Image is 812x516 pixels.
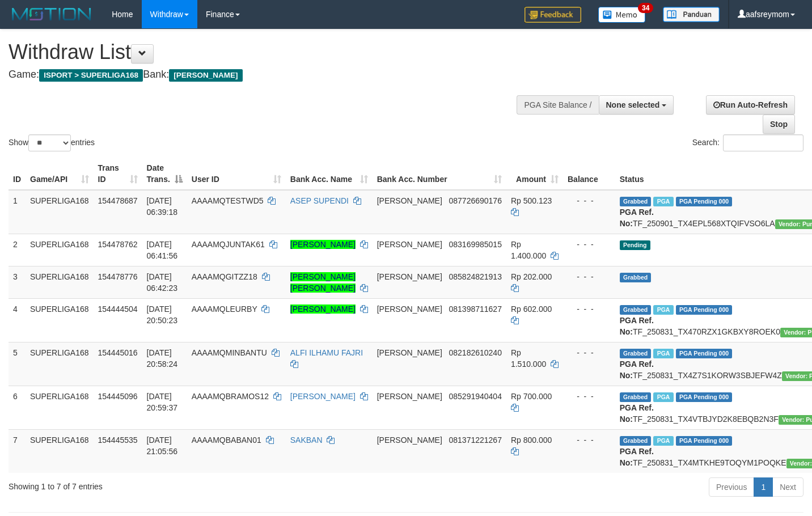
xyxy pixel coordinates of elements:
[676,305,733,315] span: PGA Pending
[709,477,754,497] a: Previous
[568,271,611,282] div: - - -
[563,158,615,190] th: Balance
[568,434,611,446] div: - - -
[290,348,363,357] a: ALFI ILHAMU FAJRI
[192,392,269,401] span: AAAAMQBRAMOS12
[606,100,660,109] span: None selected
[676,392,733,402] span: PGA Pending
[663,7,720,22] img: panduan.png
[147,272,178,293] span: [DATE] 06:42:23
[449,304,502,314] span: Copy 081398711627 to clipboard
[192,304,257,314] span: AAAAMQLEURBY
[98,240,138,249] span: 154478762
[192,348,267,357] span: AAAAMQMINBANTU
[506,158,563,190] th: Amount: activate to sort column ascending
[9,69,530,81] h4: Game: Bank:
[9,266,26,298] td: 3
[754,477,773,497] a: 1
[676,349,733,358] span: PGA Pending
[517,95,598,115] div: PGA Site Balance /
[9,158,26,190] th: ID
[26,234,94,266] td: SUPERLIGA168
[511,272,552,281] span: Rp 202.000
[192,240,265,249] span: AAAAMQJUNTAK61
[620,447,654,467] b: PGA Ref. No:
[511,435,552,445] span: Rp 800.000
[98,348,138,357] span: 154445016
[98,304,138,314] span: 154444504
[94,158,142,190] th: Trans ID: activate to sort column ascending
[511,304,552,314] span: Rp 602.000
[169,69,242,82] span: [PERSON_NAME]
[9,41,530,64] h1: Withdraw List
[449,240,502,249] span: Copy 083169985015 to clipboard
[26,298,94,342] td: SUPERLIGA168
[9,342,26,386] td: 5
[653,392,673,402] span: Marked by aafheankoy
[620,436,652,446] span: Grabbed
[653,436,673,446] span: Marked by aafheankoy
[98,272,138,281] span: 154478776
[676,436,733,446] span: PGA Pending
[449,435,502,445] span: Copy 081371221267 to clipboard
[290,435,323,445] a: SAKBAN
[568,195,611,206] div: - - -
[142,158,187,190] th: Date Trans.: activate to sort column descending
[620,359,654,380] b: PGA Ref. No:
[620,392,652,402] span: Grabbed
[98,435,138,445] span: 154445535
[620,240,650,250] span: Pending
[377,392,442,401] span: [PERSON_NAME]
[9,429,26,473] td: 7
[26,342,94,386] td: SUPERLIGA168
[147,348,178,369] span: [DATE] 20:58:24
[723,134,803,151] input: Search:
[525,7,581,23] img: Feedback.jpg
[26,158,94,190] th: Game/API: activate to sort column ascending
[286,158,373,190] th: Bank Acc. Name: activate to sort column ascending
[26,429,94,473] td: SUPERLIGA168
[377,348,442,357] span: [PERSON_NAME]
[449,392,502,401] span: Copy 085291940404 to clipboard
[511,196,552,205] span: Rp 500.123
[290,304,356,314] a: [PERSON_NAME]
[9,476,330,492] div: Showing 1 to 7 of 7 entries
[620,316,654,336] b: PGA Ref. No:
[568,391,611,402] div: - - -
[763,115,795,134] a: Stop
[26,386,94,429] td: SUPERLIGA168
[147,196,178,217] span: [DATE] 06:39:18
[653,349,673,358] span: Marked by aafheankoy
[377,196,442,205] span: [PERSON_NAME]
[187,158,286,190] th: User ID: activate to sort column ascending
[653,305,673,315] span: Marked by aafounsreynich
[449,196,502,205] span: Copy 087726690176 to clipboard
[147,304,178,325] span: [DATE] 20:50:23
[373,158,506,190] th: Bank Acc. Number: activate to sort column ascending
[377,304,442,314] span: [PERSON_NAME]
[9,298,26,342] td: 4
[620,208,654,228] b: PGA Ref. No:
[620,349,652,358] span: Grabbed
[449,348,502,357] span: Copy 082182610240 to clipboard
[511,348,546,369] span: Rp 1.510.000
[620,273,652,282] span: Grabbed
[511,392,552,401] span: Rp 700.000
[598,7,646,23] img: Button%20Memo.svg
[290,272,356,293] a: [PERSON_NAME] [PERSON_NAME]
[599,95,674,115] button: None selected
[449,272,502,281] span: Copy 085824821913 to clipboard
[290,240,356,249] a: [PERSON_NAME]
[39,69,143,82] span: ISPORT > SUPERLIGA168
[147,392,178,412] span: [DATE] 20:59:37
[620,197,652,206] span: Grabbed
[28,134,71,151] select: Showentries
[98,392,138,401] span: 154445096
[638,3,653,13] span: 34
[26,266,94,298] td: SUPERLIGA168
[192,196,264,205] span: AAAAMQTESTWD5
[706,95,795,115] a: Run Auto-Refresh
[772,477,803,497] a: Next
[377,272,442,281] span: [PERSON_NAME]
[147,240,178,260] span: [DATE] 06:41:56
